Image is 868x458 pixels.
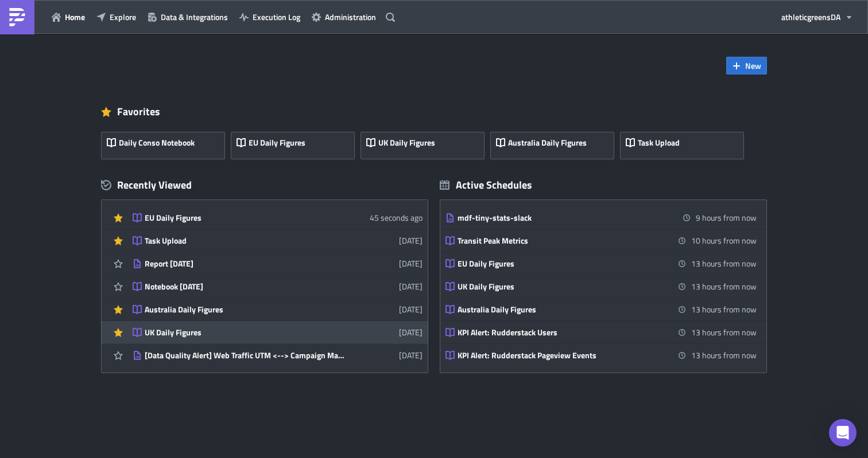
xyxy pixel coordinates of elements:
[133,206,423,229] a: EU Daily Figures45 seconds ago
[696,212,757,224] time: 2025-09-30 10:00
[133,321,423,343] a: UK Daily Figures[DATE]
[145,350,346,361] div: [Data Quality Alert] Web Traffic UTM <--> Campaign Matching
[65,11,85,23] span: Home
[458,213,658,223] div: mdf-tiny-stats-slack
[145,213,346,223] div: EU Daily Figures
[440,178,532,191] div: Active Schedules
[458,350,658,361] div: KPI Alert: Rudderstack Pageview Events
[370,212,423,224] time: 2025-09-29T23:54:04Z
[133,298,423,320] a: Australia Daily Figures[DATE]
[620,126,750,159] a: Task Upload
[399,234,423,246] time: 2025-09-26T23:51:19Z
[145,281,346,292] div: Notebook [DATE]
[133,229,423,252] a: Task Upload[DATE]
[445,321,757,343] a: KPI Alert: Rudderstack Users13 hours from now
[101,103,767,120] div: Favorites
[508,138,587,148] span: Australia Daily Figures
[145,304,346,315] div: Australia Daily Figures
[234,8,306,26] button: Execution Log
[145,236,346,246] div: Task Upload
[361,126,490,159] a: UK Daily Figures
[745,60,761,72] span: New
[399,303,423,315] time: 2025-09-26T09:28:14Z
[726,57,767,75] button: New
[253,11,300,23] span: Execution Log
[691,303,757,315] time: 2025-09-30 13:30
[142,8,234,26] button: Data & Integrations
[399,280,423,292] time: 2025-09-26T23:25:37Z
[8,8,26,26] img: PushMetrics
[445,206,757,229] a: mdf-tiny-stats-slack9 hours from now
[829,419,857,447] div: Open Intercom Messenger
[691,234,757,246] time: 2025-09-30 11:00
[458,236,658,246] div: Transit Peak Metrics
[133,344,423,366] a: [Data Quality Alert] Web Traffic UTM <--> Campaign Matching[DATE]
[490,126,620,159] a: Australia Daily Figures
[110,11,136,23] span: Explore
[691,280,757,292] time: 2025-09-30 13:30
[781,11,840,23] span: athleticgreens DA
[145,327,346,338] div: UK Daily Figures
[458,304,658,315] div: Australia Daily Figures
[445,252,757,275] a: EU Daily Figures13 hours from now
[161,11,228,23] span: Data & Integrations
[325,11,376,23] span: Administration
[91,8,142,26] button: Explore
[306,8,382,26] button: Administration
[145,259,346,269] div: Report [DATE]
[445,229,757,252] a: Transit Peak Metrics10 hours from now
[119,138,195,148] span: Daily Conso Notebook
[231,126,361,159] a: EU Daily Figures
[458,281,658,292] div: UK Daily Figures
[691,326,757,338] time: 2025-09-30 13:45
[399,349,423,361] time: 2025-09-19T10:56:49Z
[458,259,658,269] div: EU Daily Figures
[445,298,757,320] a: Australia Daily Figures13 hours from now
[776,8,859,26] button: athleticgreensDA
[399,326,423,338] time: 2025-09-26T09:26:10Z
[458,327,658,338] div: KPI Alert: Rudderstack Users
[133,275,423,297] a: Notebook [DATE][DATE]
[399,257,423,269] time: 2025-09-26T23:25:45Z
[445,275,757,297] a: UK Daily Figures13 hours from now
[101,177,428,194] div: Recently Viewed
[249,138,305,148] span: EU Daily Figures
[133,252,423,275] a: Report [DATE][DATE]
[691,257,757,269] time: 2025-09-30 13:30
[691,349,757,361] time: 2025-09-30 13:45
[638,138,680,148] span: Task Upload
[46,8,91,26] button: Home
[378,138,435,148] span: UK Daily Figures
[445,344,757,366] a: KPI Alert: Rudderstack Pageview Events13 hours from now
[101,126,231,159] a: Daily Conso Notebook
